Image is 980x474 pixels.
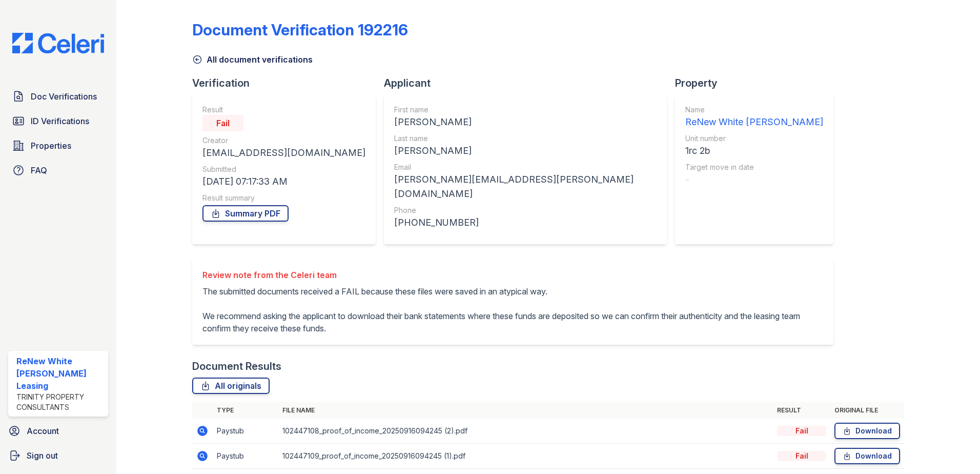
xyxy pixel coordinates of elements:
[394,133,657,144] div: Last name
[834,448,900,464] a: Download
[213,402,278,419] th: Type
[773,402,830,419] th: Result
[394,162,657,172] div: Email
[394,105,657,115] div: First name
[685,133,823,144] div: Unit number
[8,111,108,131] a: ID Verifications
[4,33,112,53] img: CE_Logo_Blue-a8612792a0a2168367f1c8372b55b34899dd931a85d93a1a3d3e32e68fde9ad4.png
[202,135,365,146] div: Creator
[192,53,313,66] a: All document verifications
[202,164,365,174] div: Submitted
[685,172,823,187] div: -
[278,402,773,419] th: File name
[202,205,289,222] a: Summary PDF
[16,392,104,412] div: Trinity Property Consultants
[278,419,773,444] td: 102447108_proof_of_income_20250916094245 (2).pdf
[8,86,108,107] a: Doc Verifications
[31,115,89,127] span: ID Verifications
[685,162,823,172] div: Target move in date
[685,144,823,158] div: 1rc 2b
[394,115,657,129] div: [PERSON_NAME]
[830,402,904,419] th: Original file
[394,205,657,215] div: Phone
[4,445,112,466] a: Sign out
[777,451,826,461] div: Fail
[31,164,47,176] span: FAQ
[834,423,900,439] a: Download
[394,144,657,158] div: [PERSON_NAME]
[8,135,108,156] a: Properties
[202,146,365,160] div: [EMAIL_ADDRESS][DOMAIN_NAME]
[384,76,675,90] div: Applicant
[16,355,104,392] div: ReNew White [PERSON_NAME] Leasing
[192,378,270,394] a: All originals
[213,444,278,469] td: Paystub
[192,359,281,373] div: Document Results
[202,193,365,203] div: Result summary
[202,174,365,189] div: [DATE] 07:17:33 AM
[4,421,112,441] a: Account
[202,285,823,334] p: The submitted documents received a FAIL because these files were saved in an atypical way. We rec...
[685,105,823,115] div: Name
[31,140,71,152] span: Properties
[27,449,58,462] span: Sign out
[394,215,657,230] div: [PHONE_NUMBER]
[192,21,408,39] div: Document Verification 192216
[213,419,278,444] td: Paystub
[685,105,823,129] a: Name ReNew White [PERSON_NAME]
[202,105,365,115] div: Result
[202,269,823,281] div: Review note from the Celeri team
[31,90,97,103] span: Doc Verifications
[394,172,657,201] div: [PERSON_NAME][EMAIL_ADDRESS][PERSON_NAME][DOMAIN_NAME]
[675,76,842,90] div: Property
[27,425,59,437] span: Account
[8,160,108,181] a: FAQ
[685,115,823,129] div: ReNew White [PERSON_NAME]
[777,426,826,436] div: Fail
[202,115,243,131] div: Fail
[192,76,384,90] div: Verification
[278,444,773,469] td: 102447109_proof_of_income_20250916094245 (1).pdf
